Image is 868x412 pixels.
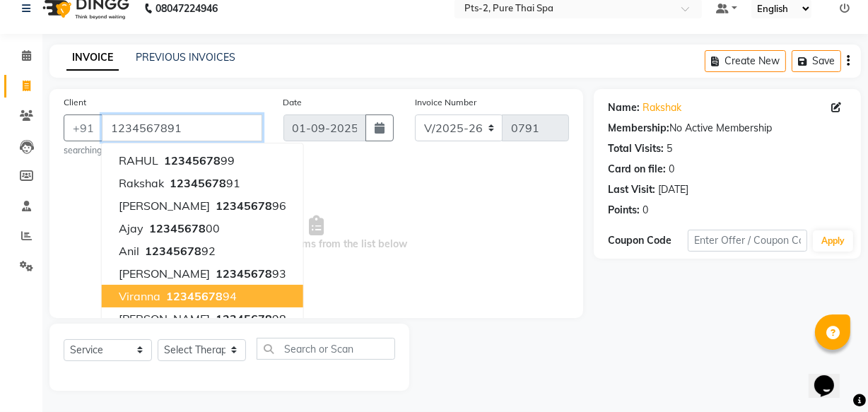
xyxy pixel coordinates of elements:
label: Date [283,96,303,109]
span: Anil [119,244,139,258]
span: 12345678 [164,153,221,167]
input: Enter Offer / Coupon Code [688,230,807,252]
div: Card on file: [608,162,666,177]
span: 12345678 [149,221,206,235]
a: PREVIOUS INVOICES [136,51,235,64]
div: Points: [608,203,640,218]
ngb-highlight: 91 [167,176,240,190]
input: Search by Name/Mobile/Email/Code [102,114,262,141]
a: INVOICE [66,45,119,71]
a: Rakshak [643,100,681,115]
div: Last Visit: [608,182,655,197]
span: ajay [119,221,143,235]
div: 5 [667,141,672,156]
iframe: chat widget [809,355,854,398]
span: 12345678 [166,289,223,303]
label: Client [64,96,86,109]
div: Coupon Code [608,233,688,248]
button: Apply [813,230,853,252]
div: No Active Membership [608,121,847,136]
span: Select & add items from the list below [64,163,569,304]
ngb-highlight: 99 [161,153,235,167]
span: 12345678 [216,266,272,281]
ngb-highlight: 96 [213,199,286,213]
button: +91 [64,114,103,141]
div: 0 [643,203,648,218]
span: Rakshak [119,176,164,190]
div: Total Visits: [608,141,664,156]
ngb-highlight: 93 [213,266,286,281]
ngb-highlight: 00 [146,221,220,235]
span: [PERSON_NAME] [119,266,210,281]
span: [PERSON_NAME] [119,312,210,326]
label: Invoice Number [415,96,476,109]
button: Create New [705,50,786,72]
span: [PERSON_NAME] [119,199,210,213]
ngb-highlight: 98 [213,312,286,326]
div: Membership: [608,121,669,136]
div: [DATE] [658,182,688,197]
span: 12345678 [145,244,201,258]
small: searching... [64,144,262,157]
ngb-highlight: 94 [163,289,237,303]
div: 0 [669,162,674,177]
input: Search or Scan [257,338,395,360]
button: Save [792,50,841,72]
span: 12345678 [170,176,226,190]
span: 12345678 [216,199,272,213]
span: RAHUL [119,153,158,167]
span: 12345678 [216,312,272,326]
span: Viranna [119,289,160,303]
div: Name: [608,100,640,115]
ngb-highlight: 92 [142,244,216,258]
